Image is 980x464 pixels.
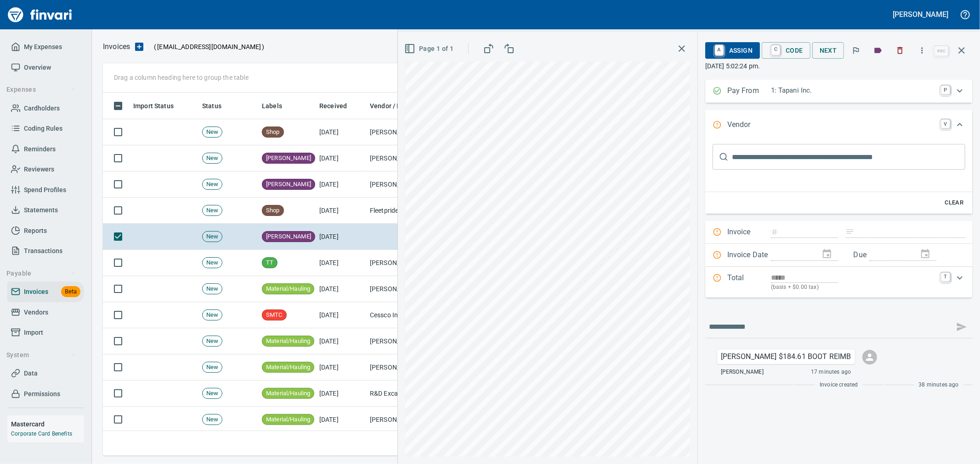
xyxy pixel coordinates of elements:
button: Page 1 of 1 [402,40,457,57]
td: [DATE] [316,381,366,407]
span: [PERSON_NAME] [262,232,315,241]
button: Expenses [3,81,79,98]
td: [PERSON_NAME] Fiberglass Repair (1-30538) [366,145,458,171]
span: Import Status [133,100,186,111]
span: Page 1 of 1 [406,43,453,55]
a: Spend Profiles [7,180,84,200]
td: Fleetpride, Inc (1-10377) [366,198,458,224]
span: Reviewers [24,164,54,175]
h5: [PERSON_NAME] [893,10,948,19]
nav: breadcrumb [103,41,130,52]
span: Payable [6,268,76,279]
span: New [203,389,222,398]
a: Finvari [6,4,74,26]
a: A [715,45,724,55]
span: Transactions [24,245,62,257]
a: V [941,119,950,128]
span: Assign [713,43,753,58]
span: Clear [942,198,967,208]
span: Permissions [24,388,60,400]
span: New [203,180,222,189]
a: Reports [7,221,84,241]
span: My Expenses [24,41,62,53]
td: [DATE] [316,250,366,276]
span: [PERSON_NAME] [262,154,315,163]
p: 1: Tapani Inc. [771,85,935,96]
span: Statements [24,204,58,216]
a: C [771,45,780,55]
a: My Expenses [7,37,84,57]
td: [DATE] [316,171,366,198]
span: [EMAIL_ADDRESS][DOMAIN_NAME] [156,42,262,51]
a: Data [7,363,84,384]
td: [PERSON_NAME] Auto Parts (1-23030) [366,119,458,145]
a: Transactions [7,241,84,261]
td: [PERSON_NAME] Excavation, LLC (1-39943) [366,354,458,381]
a: Reminders [7,139,84,160]
button: Upload an Invoice [130,41,148,52]
a: Vendors [7,302,84,323]
button: System [3,347,79,364]
span: Beta [61,287,80,297]
span: Import Status [133,100,174,111]
span: Status [202,100,233,111]
td: [DATE] [316,119,366,145]
p: Pay From [727,85,771,97]
span: New [203,337,222,346]
div: Click for options [717,349,855,364]
div: Expand [705,140,973,214]
span: Close invoice [932,39,973,61]
span: New [203,415,222,424]
span: Invoice created [820,381,858,390]
span: Received [319,100,359,111]
span: New [203,206,222,215]
span: Spend Profiles [24,184,66,196]
p: [PERSON_NAME] $184.61 BOOT REIMB [721,351,851,362]
span: Vendor / From [370,100,424,111]
span: Data [24,368,38,379]
button: AAssign [705,42,760,59]
p: [DATE] 5:02:24 pm. [705,61,973,71]
a: Corporate Card Benefits [11,431,72,437]
a: T [941,272,950,282]
span: Coding Rules [24,123,62,134]
button: Clear [940,196,969,210]
div: Expand [705,80,973,103]
span: Next [820,45,837,56]
span: Material/Hauling [262,285,314,293]
p: (basis + $0.00 tax) [771,283,935,292]
a: Statements [7,200,84,221]
span: Code [769,43,803,58]
span: System [6,349,76,361]
td: [PERSON_NAME] & Sons, Inc (1-10502) [366,250,458,276]
button: CCode [762,42,810,59]
span: Reminders [24,144,56,155]
td: [DATE] [316,145,366,171]
a: esc [935,46,948,56]
td: [PERSON_NAME] Excavation, LLC (1-39943) [366,328,458,354]
span: New [203,232,222,241]
span: Vendors [24,307,48,318]
p: Invoices [103,41,130,52]
td: [DATE] [316,302,366,328]
span: 38 minutes ago [919,381,959,390]
span: New [203,154,222,163]
span: Cardholders [24,103,60,114]
td: [PERSON_NAME] Fiberglass Repair (1-30538) [366,171,458,198]
a: Overview [7,57,84,78]
span: Material/Hauling [262,337,314,346]
span: New [203,363,222,372]
td: R&D Excavating LLC (1-39636) [366,381,458,407]
p: Vendor [727,119,771,131]
span: New [203,259,222,267]
span: Import [24,327,43,338]
a: P [941,85,950,94]
td: [DATE] [316,354,366,381]
span: Reports [24,225,47,237]
span: Material/Hauling [262,389,314,398]
a: Coding Rules [7,118,84,139]
span: [PERSON_NAME] [721,368,764,377]
span: Expenses [6,84,76,95]
span: 17 minutes ago [811,368,851,377]
td: [DATE] [316,328,366,354]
